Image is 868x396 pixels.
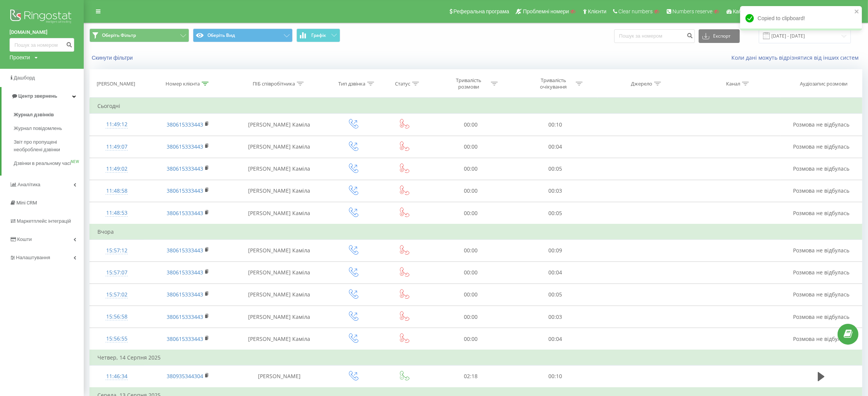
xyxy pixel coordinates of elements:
[14,125,62,132] span: Журнал повідомлень
[793,143,849,150] span: Розмова не відбулась
[311,33,326,38] span: Графік
[428,328,513,350] td: 00:00
[513,114,598,136] td: 00:10
[97,184,136,198] div: 11:48:58
[232,306,326,328] td: [PERSON_NAME] Каміла
[167,121,203,128] a: 380615333443
[513,365,598,388] td: 00:10
[232,261,326,284] td: [PERSON_NAME] Каміла
[167,335,203,342] a: 380615333443
[793,209,849,217] span: Розмова не відбулась
[2,87,84,105] a: Центр звернень
[395,81,410,87] div: Статус
[448,77,489,90] div: Тривалість розмови
[793,291,849,298] span: Розмова не відбулась
[90,98,862,114] td: Сьогодні
[428,136,513,158] td: 00:00
[793,247,849,254] span: Розмова не відбулась
[513,158,598,180] td: 00:05
[854,8,860,16] button: close
[428,239,513,261] td: 00:00
[97,287,136,302] div: 15:57:02
[14,108,84,122] a: Журнал дзвінків
[513,261,598,284] td: 00:04
[167,209,203,217] a: 380615333443
[14,75,35,81] span: Дашборд
[232,239,326,261] td: [PERSON_NAME] Каміла
[97,265,136,280] div: 15:57:07
[17,218,71,224] span: Маркетплейс інтеграцій
[454,8,510,14] span: Реферальна програма
[793,187,849,194] span: Розмова не відбулась
[18,182,40,187] span: Аналiтика
[10,38,74,52] input: Пошук за номером
[16,255,50,260] span: Налаштування
[618,8,653,14] span: Clear numbers
[726,81,740,87] div: Канал
[232,158,326,180] td: [PERSON_NAME] Каміла
[14,157,84,170] a: Дзвінки в реальному часіNEW
[253,81,295,87] div: ПІБ співробітника
[17,236,32,242] span: Кошти
[97,139,136,154] div: 11:49:07
[97,162,136,176] div: 11:49:02
[428,306,513,328] td: 00:00
[167,313,203,320] a: 380615333443
[631,81,652,87] div: Джерело
[89,29,189,42] button: Оберіть Фільтр
[102,32,136,38] span: Оберіть Фільтр
[672,8,712,14] span: Numbers reserve
[523,8,569,14] span: Проблемні номери
[167,372,203,380] a: 380935344304
[232,284,326,306] td: [PERSON_NAME] Каміла
[793,165,849,172] span: Розмова не відбулась
[740,6,862,30] div: Copied to clipboard!
[296,29,340,42] button: Графік
[428,261,513,284] td: 00:00
[800,81,848,87] div: Аудіозапис розмови
[90,350,862,365] td: Четвер, 14 Серпня 2025
[167,269,203,276] a: 380615333443
[428,365,513,388] td: 02:18
[166,81,200,87] div: Номер клієнта
[14,138,80,154] span: Звіт про пропущені необроблені дзвінки
[428,158,513,180] td: 00:00
[232,114,326,136] td: [PERSON_NAME] Каміла
[513,284,598,306] td: 00:05
[513,180,598,202] td: 00:03
[731,54,862,61] a: Коли дані можуть відрізнятися вiд інших систем
[97,331,136,346] div: 15:56:55
[90,224,862,239] td: Вчора
[167,291,203,298] a: 380615333443
[232,365,326,388] td: [PERSON_NAME]
[513,328,598,350] td: 00:04
[513,136,598,158] td: 00:04
[793,335,849,342] span: Розмова не відбулась
[513,202,598,225] td: 00:05
[614,29,695,43] input: Пошук за номером
[10,54,30,61] div: Проекти
[232,136,326,158] td: [PERSON_NAME] Каміла
[428,202,513,225] td: 00:00
[97,309,136,324] div: 15:56:58
[513,239,598,261] td: 00:09
[513,306,598,328] td: 00:03
[699,29,740,43] button: Експорт
[533,77,574,90] div: Тривалість очікування
[167,165,203,172] a: 380615333443
[588,8,607,14] span: Клієнти
[793,313,849,320] span: Розмова не відбулась
[18,93,57,99] span: Центр звернень
[14,160,71,167] span: Дзвінки в реальному часі
[97,117,136,132] div: 11:49:12
[338,81,365,87] div: Тип дзвінка
[793,269,849,276] span: Розмова не відбулась
[733,8,752,14] span: Кабінет
[167,247,203,254] a: 380615333443
[793,121,849,128] span: Розмова не відбулась
[232,202,326,225] td: [PERSON_NAME] Каміла
[428,114,513,136] td: 00:00
[167,187,203,194] a: 380615333443
[232,180,326,202] td: [PERSON_NAME] Каміла
[97,206,136,220] div: 11:48:53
